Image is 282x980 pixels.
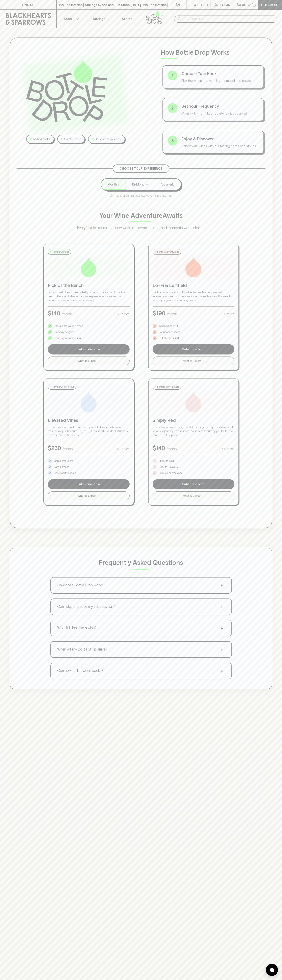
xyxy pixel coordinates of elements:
[159,330,180,334] p: Boundary pushers
[57,604,115,609] p: Can I skip or pause my subscription?
[184,16,274,22] input: Try "Pinot noir"
[85,10,113,28] a: Tastings
[113,10,141,28] a: Stores
[219,625,225,631] span: +
[48,491,130,500] button: What To Expect+
[79,392,99,412] img: Elevated Vines
[48,290,130,302] p: Drinking well doesn't need a hefty price tag. Here's proof that the best bottles aren't always th...
[194,2,209,7] p: Wishlist
[57,647,107,652] p: When will my Bottle Drop arrive?
[219,582,225,588] span: +
[54,465,69,469] p: Rare & limited
[54,459,73,463] p: Iconic producers
[153,309,165,317] p: $ 190
[237,2,246,7] p: $0.00
[153,290,234,302] p: For the curious and slightly adventurous. Natural, minimal intervention wines with personality in...
[98,494,100,498] span: +
[57,583,103,588] p: How does Bottle Drop work?
[63,446,73,451] p: /month
[54,330,74,334] p: Everyday delights
[222,312,234,316] p: 6 Bottles
[51,663,231,679] button: Can I switch between packs?+
[51,578,231,593] button: How does Bottle Drop work?+
[54,336,81,340] p: Seriously good drinking
[203,359,205,363] span: +
[167,446,177,451] p: /month
[120,167,162,171] p: Choose Your Experience
[153,444,165,452] p: $ 140
[51,599,231,615] button: Can I skip or pause my subscription?+
[157,385,179,389] p: For Red Wine Lovers
[64,137,81,141] p: Curated by us
[126,179,154,190] button: Bi-Monthly
[95,137,121,141] p: Delivered to your door
[182,359,201,363] span: What To Expect
[153,491,234,500] button: What To Expect+
[219,604,225,610] span: +
[48,344,130,354] button: Subscribe Now
[270,968,274,972] img: bubble-icon
[62,312,72,316] p: /month
[153,357,234,365] button: What To Expect+
[78,359,96,363] span: What To Expect
[153,425,234,437] p: The red wine lover's playground. From bright and juicy to deep and velvety, a journey across styl...
[261,2,279,7] p: Checkout
[48,357,130,365] button: What To Expect+
[48,282,130,289] p: Pick of the Bunch
[157,250,179,254] p: For the Adventurous
[168,71,177,80] div: 1
[57,668,103,673] p: Can I switch between packs?
[48,417,130,424] p: Elevated Vines
[220,2,230,7] p: Login
[26,60,107,122] img: Bottle Drop
[159,459,174,463] p: Bright to bold
[92,16,105,21] p: Tastings
[183,392,204,412] img: Simply Red
[219,646,225,653] span: +
[159,471,182,475] p: Pure red expressions
[48,444,61,452] p: $ 230
[98,359,100,363] span: +
[183,257,204,277] img: Lo-Fi & Leftfield
[48,425,130,437] p: Sometimes you want to dial it up. Special bottles for milestone moments or just because it's [DAT...
[110,194,172,198] p: Pause or cancel anytime. We're flexible like that.
[181,136,259,142] p: Enjoy & Discover
[117,446,130,451] p: 6 Bottles
[101,179,126,190] button: Monthly
[52,385,74,389] p: For the Connoisseur
[162,212,183,219] span: Awaits
[54,324,83,328] p: Handpicked value heroes
[57,625,96,631] p: What if I don't like a wine?
[168,136,177,146] div: 3
[161,48,266,57] p: How Bottle Drop Works
[181,111,259,116] p: Monthly, bi-monthly, or quarterly - it's your call
[99,558,183,567] p: Frequently Asked Questions
[48,479,130,489] button: Subscribe Now
[51,642,231,657] button: When will my Bottle Drop arrive?+
[167,312,177,316] p: /month
[159,465,178,469] p: Light to luscious
[153,479,234,489] button: Subscribe Now
[52,250,69,254] p: For the Curious
[48,309,60,317] p: $ 140
[54,471,76,475] p: Cellar worthy gems
[51,620,231,636] button: What if I don't like a wine?+
[60,225,222,231] p: Every bottle opens up a new world of flavors, stories, and moments worth sharing.
[22,2,34,7] p: FIND US
[168,103,177,113] div: 2
[219,668,225,674] span: +
[153,344,234,354] button: Subscribe Now
[153,282,234,289] p: Lo-Fi & Leftfield
[64,16,72,21] p: Shop
[117,312,130,316] p: 6 Bottles
[159,324,178,328] p: Wild & wonderful
[159,336,180,340] p: Left of center finds
[79,257,99,277] img: Pick of the Bunch
[181,71,259,77] p: Choose Your Pack
[78,494,96,498] span: What To Expect
[33,137,50,141] p: No bad bottles
[99,211,183,220] p: Your Wine Adventure
[203,494,205,498] span: +
[57,10,85,28] button: Shop
[181,78,259,83] p: Pick the wines that match your mood and palate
